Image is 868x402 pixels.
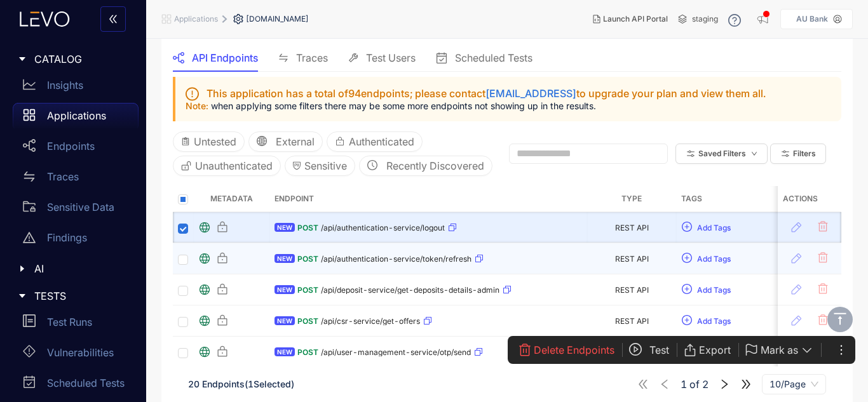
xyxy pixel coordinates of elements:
span: AI [34,263,128,274]
span: Authenticated [349,136,414,147]
span: POST [297,348,318,357]
button: play-circleTest [628,340,683,360]
span: Recently Discovered [386,160,484,171]
span: NEW [275,223,295,232]
p: when applying some filters there may be some more endpoints not showing up in the results. [186,101,831,111]
span: plus-circle [682,253,692,264]
th: Endpoint [269,186,587,212]
span: double-left [108,14,118,25]
span: Note: [186,100,211,111]
button: Unauthenticated [173,156,281,176]
a: [EMAIL_ADDRESS] [485,87,576,100]
span: Applications [174,15,218,23]
span: tool [348,53,358,63]
span: /api/authentication-service/token/refresh [321,255,471,264]
div: TESTS [8,283,139,309]
p: Applications [47,110,106,121]
div: REST API [592,286,671,295]
button: Untested [173,131,245,152]
span: Add Tags [697,286,731,295]
p: Vulnerabilities [47,347,114,358]
span: NEW [275,347,295,356]
a: Traces [13,164,139,194]
span: /api/user-management-service/otp/send [321,348,471,357]
span: POST [297,224,318,232]
span: This application has a total of 94 endpoints; please contact to upgrade your plan and view them all. [207,88,768,99]
a: Scheduled Tests [13,370,139,401]
div: REST API [592,317,671,326]
span: POST [297,317,318,326]
p: Test Runs [47,316,92,328]
button: Mark as [745,340,827,360]
button: Saved Filtersdown [675,144,768,164]
div: REST API [592,224,671,232]
th: Type [587,186,676,212]
p: AU Bank [796,15,828,23]
button: plus-circleAdd Tags [681,311,731,331]
p: Scheduled Tests [47,377,125,389]
span: Untested [194,136,236,147]
span: Unauthenticated [195,160,273,171]
span: NEW [275,254,295,263]
button: Authenticated [327,131,423,152]
span: /api/csr-service/get-offers [321,317,420,326]
a: Insights [13,72,139,103]
span: API Endpoints [192,52,258,64]
span: Test [649,344,669,356]
button: clock-circleRecently Discovered [359,156,492,176]
button: Delete Endpoints [515,340,628,360]
span: caret-right [18,55,27,64]
span: vertical-align-top [832,311,848,326]
div: CATALOG [8,46,139,72]
span: POST [297,255,318,264]
a: Applications [13,103,139,133]
button: globalExternal [248,131,323,152]
p: Traces [47,171,79,182]
p: Findings [47,232,87,243]
span: Test Users [366,52,416,64]
span: 20 Endpoints [188,379,245,389]
span: global [257,136,267,147]
span: Sensitive [304,160,347,171]
span: staging [692,15,718,23]
a: Findings [13,225,139,255]
span: CATALOG [34,53,128,65]
a: Vulnerabilities [13,340,139,370]
p: Insights [47,79,83,91]
button: plus-circleAdd Tags [681,248,731,269]
a: Test Runs [13,309,139,340]
span: Launch API Portal [603,15,668,23]
span: plus-circle [682,222,692,233]
span: /api/authentication-service/logout [321,224,445,232]
span: External [276,136,315,147]
span: NEW [275,316,295,325]
span: plus-circle [682,284,692,295]
span: ellipsis [835,344,848,356]
th: Actions [778,186,841,212]
span: caret-right [18,291,27,300]
span: double-right [740,379,752,390]
span: 1 [681,379,687,390]
button: Sensitive [285,156,355,176]
p: Sensitive Data [47,201,114,213]
button: plus-circleAdd Tags [681,217,731,238]
span: TESTS [34,290,128,302]
span: Traces [296,52,328,64]
span: of [681,379,709,390]
p: Endpoints [47,140,95,152]
span: caret-right [18,264,27,273]
button: plus-circleAdd Tags [681,279,731,300]
span: swap [23,170,36,183]
button: double-left [100,6,126,32]
th: Metadata [193,186,269,212]
a: Endpoints [13,133,139,164]
span: Add Tags [697,317,731,326]
span: swap [278,53,288,63]
span: play-circle [629,343,642,357]
span: ( 1 Selected) [245,379,294,389]
span: warning [23,231,36,244]
span: POST [297,286,318,295]
span: 2 [702,379,709,390]
span: plus-circle [682,315,692,326]
span: 10/Page [770,375,818,394]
